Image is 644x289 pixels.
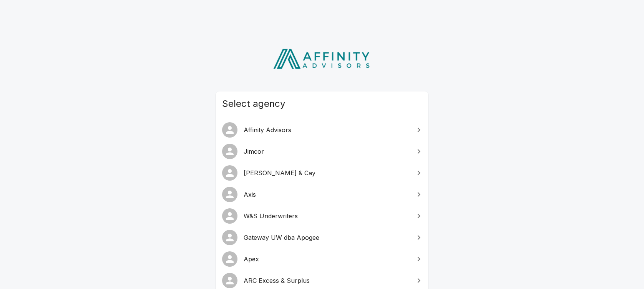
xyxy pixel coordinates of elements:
a: W&S Underwriters [216,205,428,227]
span: W&S Underwriters [244,211,410,221]
span: Jimcor [244,147,410,156]
a: [PERSON_NAME] & Cay [216,162,428,184]
a: Affinity Advisors [216,119,428,141]
span: Gateway UW dba Apogee [244,233,410,242]
img: Affinity Advisors Logo [267,46,377,71]
span: Select agency [222,98,422,110]
a: Gateway UW dba Apogee [216,227,428,248]
span: [PERSON_NAME] & Cay [244,168,410,178]
span: Apex [244,254,410,264]
a: Apex [216,248,428,270]
span: Affinity Advisors [244,125,410,135]
span: ARC Excess & Surplus [244,276,410,285]
span: Axis [244,190,410,199]
a: Jimcor [216,141,428,162]
a: Axis [216,184,428,205]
